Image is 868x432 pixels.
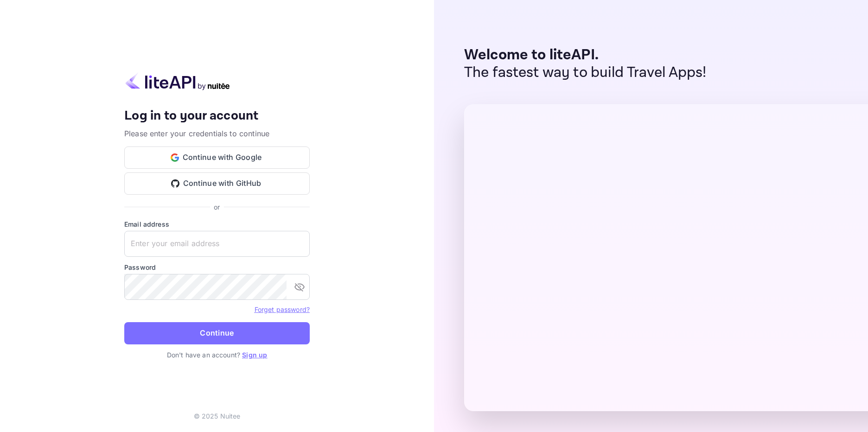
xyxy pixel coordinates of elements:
p: Please enter your credentials to continue [124,128,310,139]
a: Sign up [242,351,267,359]
button: Continue with GitHub [124,172,310,195]
p: Don't have an account? [124,350,310,360]
label: Password [124,262,310,272]
button: Continue [124,322,310,344]
h4: Log in to your account [124,108,310,124]
a: Forget password? [255,305,310,314]
p: © 2025 Nuitee [194,411,241,421]
p: Welcome to liteAPI. [464,46,707,64]
button: Continue with Google [124,146,310,169]
a: Forget password? [255,305,310,313]
p: The fastest way to build Travel Apps! [464,64,707,82]
input: Enter your email address [124,231,310,257]
p: or [214,202,220,212]
img: liteapi [124,72,231,90]
button: toggle password visibility [290,278,309,296]
label: Email address [124,219,310,229]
